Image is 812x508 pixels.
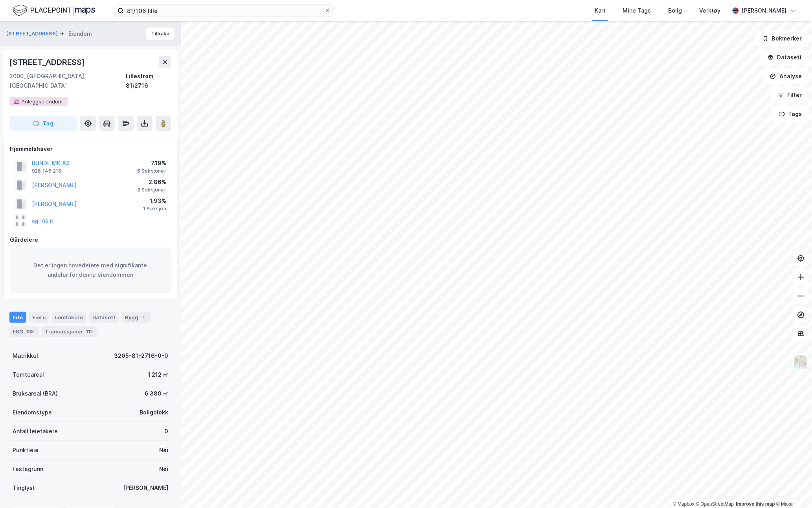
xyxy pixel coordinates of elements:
div: Info [9,312,26,323]
div: Mine Tags [623,6,651,15]
div: Bygg [122,312,151,323]
button: Bokmerker [756,31,809,46]
div: Tinglyst [13,483,35,493]
button: Analyse [763,68,809,84]
div: 7.19% [137,158,166,168]
div: 0 [164,427,168,436]
button: Datasett [761,50,809,65]
div: Datasett [89,312,119,323]
div: 1.93% [143,196,166,206]
div: Gårdeiere [10,235,171,245]
div: Lillestrøm, 81/2716 [126,72,172,90]
div: Tomteareal [13,370,44,379]
div: 112 [85,328,94,335]
iframe: Chat Widget [773,470,812,508]
div: Punktleie [13,445,39,455]
div: 1 212 ㎡ [148,370,168,379]
div: Kart [595,6,606,15]
div: Matrikkel [13,351,38,361]
div: [PERSON_NAME] [123,483,168,493]
div: Bolig [669,6,682,15]
img: logo.f888ab2527a4732fd821a326f86c7f29.svg [13,4,95,17]
a: Mapbox [673,501,694,507]
div: Boligblokk [140,408,168,417]
div: 2000, [GEOGRAPHIC_DATA], [GEOGRAPHIC_DATA] [9,72,126,90]
button: [STREET_ADDRESS] [6,30,59,38]
button: Tags [772,106,809,122]
div: Det er ingen hovedeiere med signifikante andeler for denne eiendommen [10,248,171,293]
button: Tilbake [146,28,175,40]
div: [STREET_ADDRESS] [9,56,86,68]
div: 133 [25,328,35,335]
div: Eiere [29,312,49,323]
div: ESG [9,326,39,337]
div: 1 Seksjon [143,206,166,212]
div: Nei [159,445,168,455]
div: 6 380 ㎡ [145,389,168,398]
div: Hjemmelshaver [10,144,171,154]
div: Kontrollprogram for chat [773,470,812,508]
div: 2 Seksjoner [138,187,166,193]
div: 3205-81-2716-0-0 [114,351,168,361]
div: Leietakere [52,312,86,323]
a: OpenStreetMap [696,501,734,507]
div: [PERSON_NAME] [742,6,787,15]
a: Improve this map [736,501,775,507]
div: 926 145 215 [32,168,61,174]
div: Antall leietakere [13,427,58,436]
div: Bruksareal (BRA) [13,389,58,398]
div: 1 [140,313,148,321]
button: Filter [771,87,809,103]
button: Tag [9,116,77,131]
div: Verktøy [700,6,721,15]
div: Festegrunn [13,464,43,474]
div: Eiendomstype [13,408,52,417]
div: Nei [159,464,168,474]
div: Eiendom [68,29,92,39]
input: Søk på adresse, matrikkel, gårdeiere, leietakere eller personer [124,5,324,17]
img: Z [794,355,808,370]
div: 2.86% [138,177,166,187]
div: Transaksjoner [42,326,97,337]
div: 6 Seksjoner [137,168,166,174]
